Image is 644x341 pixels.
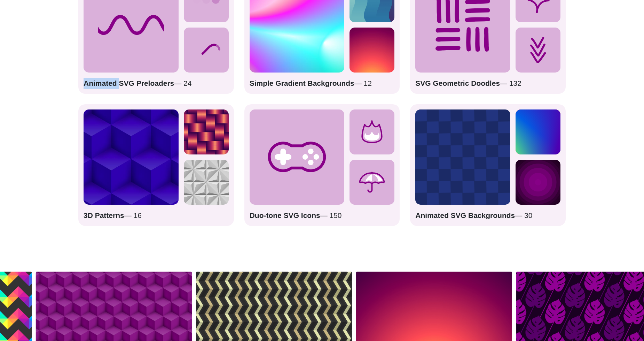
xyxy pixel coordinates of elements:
img: glowing yellow warming the purple vector sky [350,28,394,73]
img: Triangular 3d panels in a pattern [184,160,229,205]
strong: Animated SVG Preloaders [84,79,174,87]
p: — 30 [415,210,560,221]
p: — 150 [250,210,395,221]
strong: 3D Patterns [84,211,124,219]
img: blue-stacked-cube-pattern [84,109,179,205]
p: — 24 [84,78,229,89]
strong: Simple Gradient Backgrounds [250,79,354,87]
strong: Duo-tone SVG Icons [250,211,320,219]
strong: Animated SVG Backgrounds [415,211,515,219]
img: red shiny ribbon woven into a pattern [184,109,229,154]
p: — 16 [84,210,229,221]
strong: SVG Geometric Doodles [415,79,500,87]
p: — 12 [250,78,395,89]
p: — 132 [415,78,560,89]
